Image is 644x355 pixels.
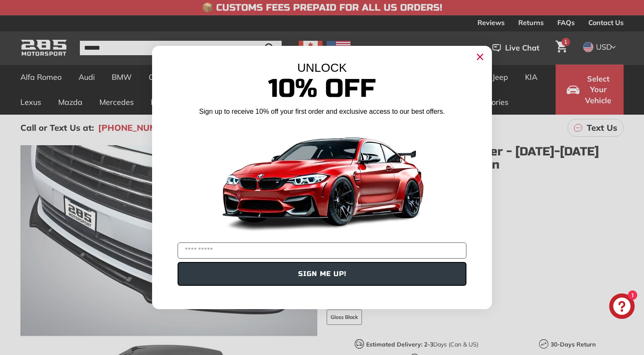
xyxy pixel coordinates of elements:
[268,73,376,104] span: 10% Off
[297,61,347,74] span: UNLOCK
[178,262,466,286] button: SIGN ME UP!
[473,50,487,64] button: Close dialog
[199,108,445,115] span: Sign up to receive 10% off your first order and exclusive access to our best offers.
[178,242,466,259] input: YOUR EMAIL
[216,120,428,239] img: Banner showing BMW 4 Series Body kit
[607,293,637,321] inbox-online-store-chat: Shopify online store chat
